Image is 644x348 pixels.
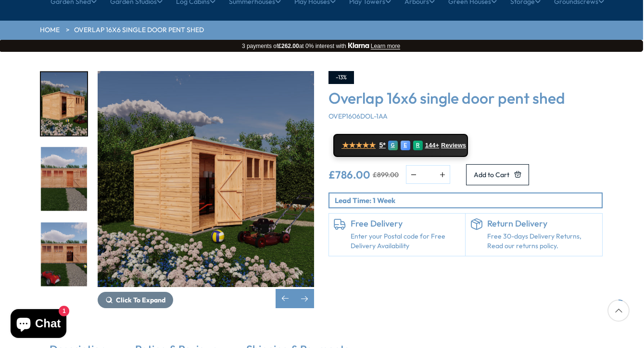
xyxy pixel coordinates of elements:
[441,142,466,149] span: Reviews
[328,169,370,180] ins: £786.00
[335,195,602,205] p: Lead Time: 1 Week
[40,71,88,137] div: 2 / 8
[276,289,295,308] div: Previous slide
[74,25,204,35] a: Overlap 16x6 single door pent shed
[351,218,461,229] h6: Free Delivery
[8,309,69,340] inbox-online-store-chat: Shopify online store chat
[328,89,603,107] h3: Overlap 16x6 single door pent shed
[487,218,597,229] h6: Return Delivery
[116,296,165,304] span: Click To Expand
[41,222,87,286] img: Overlap_Pent_16x6_win_Garden_FRONT_Life_200x200.jpg
[41,72,87,136] img: Overlap_Pent_16x6_win_Garden_LH_swap_200x200.jpg
[98,71,314,287] img: Overlap 16x6 single door pent shed
[388,141,398,150] div: G
[40,25,60,35] a: HOME
[401,141,410,150] div: E
[333,134,468,157] a: ★★★★★ 5* G E R 144+ Reviews
[373,171,399,178] del: £899.00
[328,112,388,120] span: OVEP1606DOL-1AA
[41,147,87,211] img: Overlap_Pent_16x6_win_Garden_FRONT_OPEN_200x200.jpg
[342,141,376,150] span: ★★★★★
[466,164,529,185] button: Add to Cart
[40,146,88,212] div: 3 / 8
[328,71,354,84] div: -13%
[413,141,423,150] div: R
[295,289,314,308] div: Next slide
[425,142,439,149] span: 144+
[40,221,88,287] div: 4 / 8
[487,232,597,251] p: Free 30-days Delivery Returns, Read our returns policy.
[98,292,173,308] button: Click To Expand
[98,71,314,308] div: 2 / 8
[474,171,509,178] span: Add to Cart
[351,232,461,251] a: Enter your Postal code for Free Delivery Availability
